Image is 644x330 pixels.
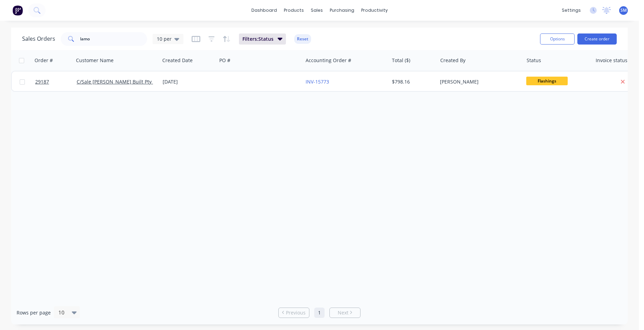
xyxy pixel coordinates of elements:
div: products [280,5,307,16]
div: Created Date [162,57,193,64]
a: dashboard [248,5,280,16]
button: Reset [294,34,311,44]
button: Options [540,33,575,45]
button: Filters:Status [239,33,286,45]
div: Created By [440,57,465,64]
div: settings [558,5,584,16]
a: C/Sale [PERSON_NAME] Built Pty Ltd [77,78,160,85]
div: $798.16 [392,78,432,85]
button: Create order [577,33,617,45]
div: Total ($) [392,57,410,64]
span: Filters: Status [242,36,273,42]
div: Accounting Order # [306,57,351,64]
span: Rows per page [17,309,51,316]
a: 29187 [35,71,77,92]
span: SM [621,7,627,13]
a: Previous page [279,309,309,316]
div: purchasing [326,5,358,16]
a: Page 1 is your current page [314,308,325,318]
div: Order # [35,57,53,64]
div: Customer Name [76,57,114,64]
input: Search... [80,32,147,46]
span: 10 per [157,35,172,42]
div: Status [527,57,541,64]
span: Flashings [526,77,568,85]
span: Next [338,309,348,316]
div: PO # [219,57,230,64]
h1: Sales Orders [22,36,55,42]
img: Factory [12,5,23,16]
ul: Pagination [276,308,363,318]
div: productivity [358,5,391,16]
div: [DATE] [163,78,214,85]
div: Invoice status [596,57,627,64]
span: 29187 [35,78,49,85]
span: Previous [286,309,306,316]
a: INV-15773 [306,78,329,85]
div: [PERSON_NAME] [440,78,517,85]
div: sales [307,5,326,16]
a: Next page [330,309,360,316]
